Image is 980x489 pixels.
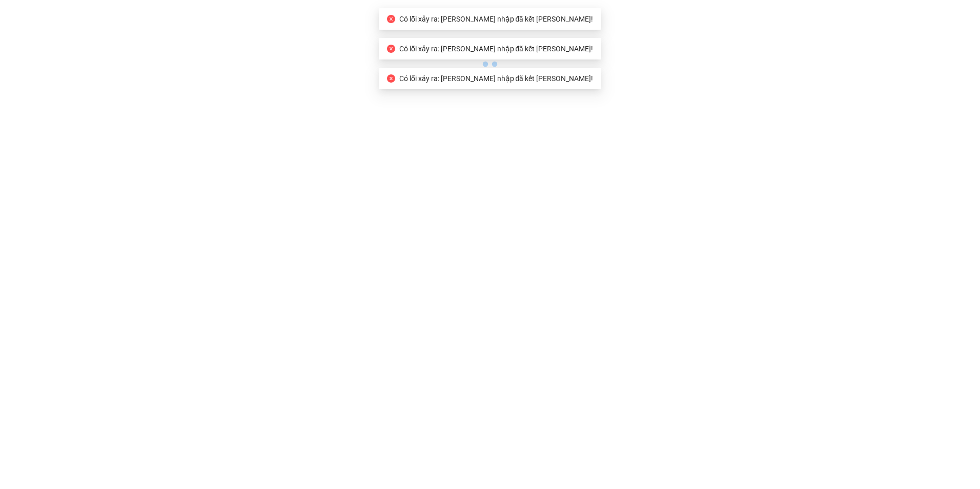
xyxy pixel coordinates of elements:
span: Có lỗi xảy ra: [PERSON_NAME] nhập đã kết [PERSON_NAME]! [399,74,594,83]
span: close-circle [387,74,395,83]
span: Có lỗi xảy ra: [PERSON_NAME] nhập đã kết [PERSON_NAME]! [399,15,594,23]
span: close-circle [387,15,395,23]
span: Có lỗi xảy ra: [PERSON_NAME] nhập đã kết [PERSON_NAME]! [399,45,594,53]
span: close-circle [387,45,395,53]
